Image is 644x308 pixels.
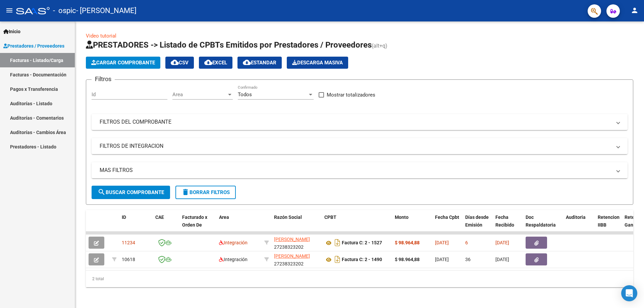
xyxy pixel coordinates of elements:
span: CPBT [324,214,336,220]
span: Fecha Recibido [495,214,514,228]
span: 36 [465,257,471,262]
span: Prestadores / Proveedores [3,42,64,50]
datatable-header-cell: Razón Social [271,210,322,240]
mat-expansion-panel-header: FILTROS DE INTEGRACION [92,138,628,154]
datatable-header-cell: Facturado x Orden De [179,210,216,240]
span: 11234 [122,240,135,245]
datatable-header-cell: Días desde Emisión [463,210,493,240]
span: Descarga Masiva [292,60,343,66]
div: 27238323202 [274,236,319,250]
mat-icon: search [98,188,106,196]
datatable-header-cell: Monto [392,210,432,240]
mat-panel-title: FILTROS DEL COMPROBANTE [100,118,611,126]
span: CAE [155,214,164,220]
strong: Factura C: 2 - 1527 [342,240,382,246]
i: Descargar documento [333,237,342,248]
span: Días desde Emisión [465,214,489,228]
button: Estandar [237,57,282,69]
mat-icon: cloud_download [204,58,212,66]
mat-icon: menu [5,6,13,14]
span: Monto [395,214,409,220]
div: Open Intercom Messenger [621,285,637,301]
datatable-header-cell: Retencion IIBB [595,210,622,240]
span: Integración [219,240,248,245]
button: Cargar Comprobante [86,57,160,69]
span: Fecha Cpbt [435,214,459,220]
datatable-header-cell: Area [216,210,262,240]
span: - [PERSON_NAME] [76,3,137,18]
span: (alt+q) [372,43,387,49]
span: Integración [219,257,248,262]
div: 2 total [86,270,633,287]
app-download-masive: Descarga masiva de comprobantes (adjuntos) [287,57,348,69]
span: Auditoria [566,214,586,220]
datatable-header-cell: ID [119,210,153,240]
span: Buscar Comprobante [98,189,164,195]
span: [DATE] [435,240,449,245]
span: Area [172,91,227,98]
datatable-header-cell: Auditoria [563,210,595,240]
span: Razón Social [274,214,302,220]
span: EXCEL [204,60,227,66]
mat-expansion-panel-header: MAS FILTROS [92,162,628,178]
span: Doc Respaldatoria [526,214,556,228]
datatable-header-cell: CPBT [322,210,392,240]
mat-expansion-panel-header: FILTROS DEL COMPROBANTE [92,114,628,130]
datatable-header-cell: Fecha Recibido [493,210,523,240]
button: Buscar Comprobante [92,186,170,199]
span: PRESTADORES -> Listado de CPBTs Emitidos por Prestadores / Proveedores [86,40,372,50]
span: ID [122,214,126,220]
strong: $ 98.964,88 [395,240,420,245]
span: [PERSON_NAME] [274,253,310,259]
span: Inicio [3,28,20,35]
mat-panel-title: FILTROS DE INTEGRACION [100,142,611,150]
strong: $ 98.964,88 [395,257,420,262]
span: - ospic [53,3,76,18]
button: EXCEL [199,57,232,69]
span: Cargar Comprobante [91,60,155,66]
a: Video tutorial [86,33,116,39]
span: Retencion IIBB [598,214,620,228]
span: 10618 [122,257,135,262]
datatable-header-cell: Doc Respaldatoria [523,210,563,240]
span: Todos [238,91,252,98]
span: [PERSON_NAME] [274,237,310,242]
span: Area [219,214,229,220]
span: [DATE] [495,257,509,262]
datatable-header-cell: Fecha Cpbt [432,210,463,240]
mat-icon: person [631,6,639,14]
span: [DATE] [435,257,449,262]
mat-panel-title: MAS FILTROS [100,167,611,174]
button: Descarga Masiva [287,57,348,69]
i: Descargar documento [333,254,342,265]
mat-icon: cloud_download [171,58,179,66]
mat-icon: cloud_download [243,58,251,66]
span: Facturado x Orden De [182,214,207,228]
button: Borrar Filtros [175,186,236,199]
span: Borrar Filtros [181,189,230,195]
span: 6 [465,240,468,245]
mat-icon: delete [181,188,190,196]
h3: Filtros [92,74,115,84]
datatable-header-cell: CAE [153,210,179,240]
span: CSV [171,60,189,66]
strong: Factura C: 2 - 1490 [342,257,382,262]
span: Estandar [243,60,276,66]
div: 27238323202 [274,252,319,266]
button: CSV [165,57,194,69]
span: [DATE] [495,240,509,245]
span: Mostrar totalizadores [327,91,375,99]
